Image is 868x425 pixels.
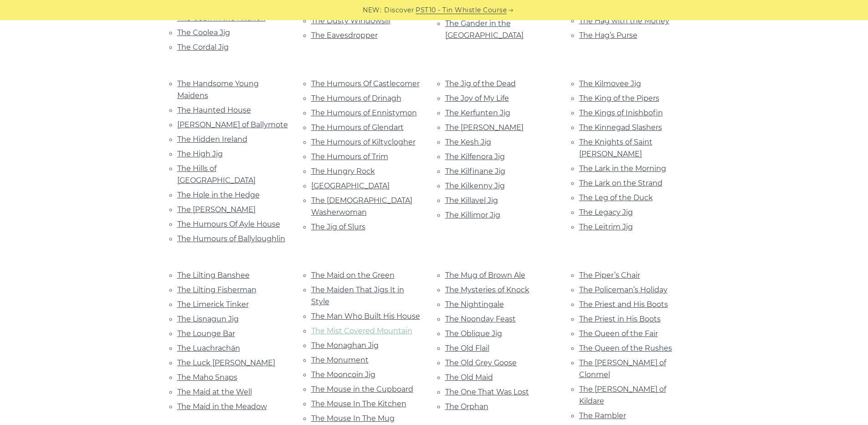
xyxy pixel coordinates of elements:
a: The Humours of Glendart [311,123,404,132]
a: The Coolea Jig [177,28,230,37]
a: The Mouse In The Mug [311,414,395,423]
a: The Maid in the Meadow [177,402,267,411]
a: The Lark in the Morning [579,164,666,173]
a: The Noonday Feast [445,315,516,323]
a: The Lisnagun Jig [177,315,239,323]
a: The Maid on the Green [311,271,395,280]
a: The [PERSON_NAME] [445,123,524,132]
a: The Limerick Tinker [177,300,249,309]
a: The Humours of Kiltyclogher [311,138,416,146]
a: The Leitrim Jig [579,223,633,231]
a: The Queen of the Fair [579,329,658,338]
a: The Nightingale [445,300,504,309]
a: The King of the Pipers [579,94,659,103]
a: The Kilfenora Jig [445,152,505,161]
a: The Humours of Ballyloughlin [177,234,285,243]
a: The Old Grey Goose [445,358,517,367]
a: The Monument [311,356,369,364]
a: The Kerfunten Jig [445,109,510,117]
a: The Old Maid [445,373,493,382]
a: The Hidden Ireland [177,135,247,144]
a: The Kilkenny Jig [445,181,505,190]
a: The Priest in His Boots [579,315,661,323]
a: The Leg of the Duck [579,193,653,202]
a: The Cordal Jig [177,43,229,52]
a: The Jig of Slurs [311,223,365,231]
a: The Hag with the Money [579,16,669,25]
a: The Mooncoin Jig [311,370,375,379]
a: The Humours of Drinagh [311,94,401,103]
a: The [PERSON_NAME] of Kildare [579,385,666,405]
a: The Lark on the Strand [579,179,663,187]
a: The Knights of Saint [PERSON_NAME] [579,138,652,158]
a: The Handsome Young Maidens [177,79,259,100]
a: The Maid at the Well [177,388,252,396]
a: The Luck [PERSON_NAME] [177,358,275,367]
a: The Jig of the Dead [445,79,516,88]
a: The Piper’s Chair [579,271,640,280]
a: The Humours Of Castlecomer [311,79,420,88]
a: The Maho Snaps [177,373,237,382]
a: The Mysteries of Knock [445,285,529,294]
a: The Hills of [GEOGRAPHIC_DATA] [177,164,256,185]
a: The Monaghan Jig [311,341,379,350]
a: The Mist Covered Mountain [311,327,412,335]
a: The Kilmovee Jig [579,79,641,88]
a: The Hole in the Hedge [177,191,260,199]
a: The Priest and His Boots [579,300,668,309]
a: [PERSON_NAME] of Ballymote [177,120,288,129]
a: The Hag’s Purse [579,31,637,40]
a: The Lilting Fisherman [177,285,257,294]
a: The [PERSON_NAME] [177,205,256,214]
a: The Kilfinane Jig [445,167,505,176]
a: The Eavesdropper [311,31,378,40]
a: PST10 - Tin Whistle Course [416,5,507,16]
a: The Policeman’s Holiday [579,285,668,294]
a: The Mouse in the Cupboard [311,385,413,394]
a: The [DEMOGRAPHIC_DATA] Washerwoman [311,196,412,217]
span: NEW: [363,5,381,16]
a: The Old Flail [445,344,489,352]
a: The Mouse In The Kitchen [311,399,406,408]
a: The Mug of Brown Ale [445,271,525,280]
a: The Hungry Rock [311,167,375,176]
a: The Humours of Ennistymon [311,109,417,117]
a: The Kinnegad Slashers [579,123,662,132]
a: The One That Was Lost [445,388,529,396]
a: The Kesh Jig [445,138,491,146]
a: The Kings of Inishbofin [579,109,663,117]
a: The Joy of My Life [445,94,509,103]
a: The Dusty Windowsill [311,16,390,25]
a: The Humours Of Ayle House [177,220,280,228]
span: Discover [384,5,414,16]
a: [GEOGRAPHIC_DATA] [311,181,390,190]
a: The Man Who Built His House [311,312,420,321]
a: The Luachrachán [177,344,240,352]
a: The Killimor Jig [445,211,500,219]
a: The Maiden That Jigs It in Style [311,285,404,306]
a: The Legacy Jig [579,208,633,217]
a: The High Jig [177,150,223,158]
a: The Rambler [579,411,626,420]
a: The Killavel Jig [445,196,498,205]
a: The Haunted House [177,106,251,114]
a: The Lounge Bar [177,329,235,338]
a: The Lilting Banshee [177,271,250,280]
a: The Orphan [445,402,488,411]
a: The Oblique Jig [445,329,502,338]
a: The Queen of the Rushes [579,344,672,352]
a: The Humours of Trim [311,152,388,161]
a: The [PERSON_NAME] of Clonmel [579,358,666,379]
